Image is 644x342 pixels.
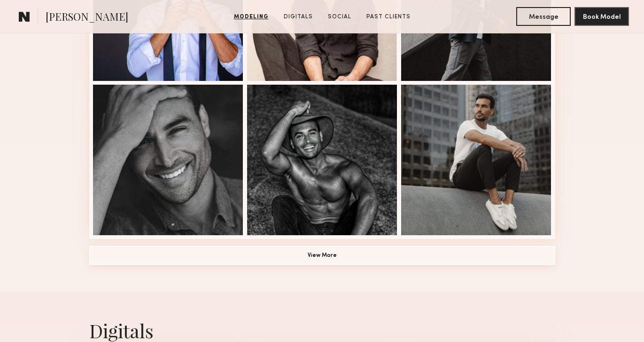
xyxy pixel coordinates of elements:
[46,9,128,26] span: [PERSON_NAME]
[89,246,555,265] button: View More
[230,13,272,21] a: Modeling
[363,13,414,21] a: Past Clients
[516,7,571,26] button: Message
[574,12,629,20] a: Book Model
[574,7,629,26] button: Book Model
[324,13,355,21] a: Social
[280,13,317,21] a: Digitals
